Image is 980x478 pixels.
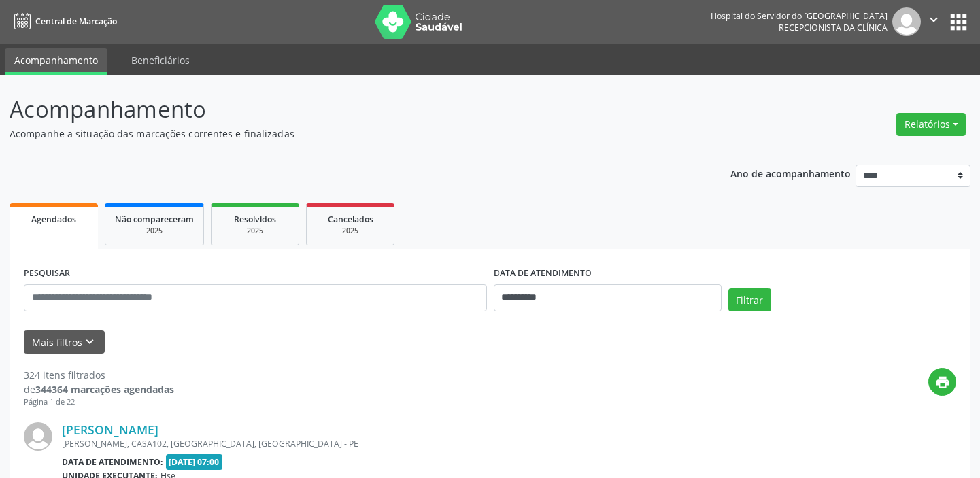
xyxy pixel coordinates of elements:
i:  [926,12,941,27]
a: Acompanhamento [5,48,107,75]
span: Resolvidos [234,214,276,225]
b: Data de atendimento: [62,456,163,468]
button: Filtrar [728,288,771,311]
a: [PERSON_NAME] [62,422,158,437]
a: Beneficiários [122,48,199,72]
button: Relatórios [896,113,966,136]
span: Cancelados [328,214,373,225]
div: 2025 [221,226,289,236]
button: Mais filtroskeyboard_arrow_down [24,330,105,354]
div: [PERSON_NAME], CASA102, [GEOGRAPHIC_DATA], [GEOGRAPHIC_DATA] - PE [62,438,752,449]
div: 2025 [316,226,384,236]
span: Central de Marcação [35,16,117,27]
button: apps [947,10,970,34]
div: Hospital do Servidor do [GEOGRAPHIC_DATA] [711,10,888,22]
div: Página 1 de 22 [24,396,174,408]
img: img [892,7,921,36]
i: keyboard_arrow_down [82,335,97,349]
button: print [928,368,956,396]
label: DATA DE ATENDIMENTO [494,263,592,284]
div: 324 itens filtrados [24,368,174,382]
a: Central de Marcação [10,10,117,33]
span: [DATE] 07:00 [166,454,223,470]
div: de [24,382,174,396]
div: 2025 [115,226,194,236]
span: Recepcionista da clínica [779,22,888,33]
span: Agendados [31,214,76,225]
button:  [921,7,947,36]
img: img [24,422,52,451]
p: Acompanhe a situação das marcações correntes e finalizadas [10,126,682,141]
p: Ano de acompanhamento [730,165,851,182]
i: print [935,375,950,390]
span: Não compareceram [115,214,194,225]
strong: 344364 marcações agendadas [35,383,174,396]
label: PESQUISAR [24,263,70,284]
p: Acompanhamento [10,92,682,126]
